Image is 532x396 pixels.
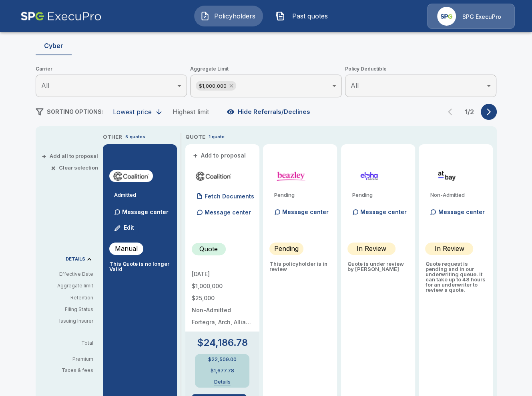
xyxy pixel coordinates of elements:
[195,170,232,182] img: coalitioncyber
[115,244,138,253] p: Manual
[42,294,93,301] p: Retention
[225,104,313,119] button: Hide Referrals/Declines
[192,319,253,325] p: Fortegra, Arch, Allianz, Aspen, Vantage
[42,357,100,362] p: Premium
[197,338,248,348] p: $24,186.78
[213,11,257,21] span: Policyholders
[66,257,85,261] p: DETAILS
[462,109,478,115] p: 1 / 2
[345,65,497,73] span: Policy Deductible
[200,11,210,21] img: Policyholders Icon
[269,261,331,272] p: This policyholder is in review
[112,170,150,182] img: coalitioncyberadmitted
[438,208,484,216] p: Message center
[109,261,171,272] p: This Quote is no longer Valid
[43,154,98,159] button: +Add all to proposal
[130,133,145,140] p: quotes
[194,6,263,26] button: Policyholders IconPolicyholders
[42,282,93,289] p: Aggregate limit
[357,244,386,253] p: In Review
[192,151,248,160] button: +Add to proposal
[36,65,187,73] span: Carrier
[114,192,171,198] p: Admitted
[192,271,253,277] p: [DATE]
[282,208,329,216] p: Message center
[427,4,515,29] a: Agency IconSPG ExecuPro
[360,208,407,216] p: Message center
[42,341,100,345] p: Total
[192,283,253,289] p: $1,000,000
[288,11,332,21] span: Past quotes
[42,368,100,373] p: Taxes & fees
[196,81,230,91] span: $1,000,000
[41,81,49,89] span: All
[274,192,331,198] p: Pending
[211,368,234,373] p: $1,677.78
[209,133,225,140] p: 1 quote
[190,65,342,73] span: Aggregate Limit
[47,108,103,115] span: SORTING OPTIONS:
[428,170,466,182] img: atbaycybersurplus
[111,220,138,236] button: Edit
[208,357,237,362] p: $22,509.00
[437,7,456,26] img: Agency Icon
[430,192,486,198] p: Non-Admitted
[351,170,388,182] img: elphacyberenhanced
[196,81,236,91] div: $1,000,000
[434,244,464,253] p: In Review
[352,192,409,198] p: Pending
[462,13,501,21] p: SPG ExecuPro
[36,36,72,55] button: Cyber
[206,380,238,384] button: Details
[193,153,198,158] span: +
[205,208,251,216] p: Message center
[173,108,209,116] div: Highest limit
[113,108,152,116] div: Lowest price
[51,165,56,170] span: ×
[185,133,205,141] p: QUOTE
[42,154,46,159] span: +
[192,295,253,301] p: $25,000
[347,261,409,272] p: Quote is under review by [PERSON_NAME]
[125,133,128,140] p: 5
[192,307,253,313] p: Non-Admitted
[269,6,338,26] button: Past quotes IconPast quotes
[273,170,310,182] img: beazleycyber
[199,244,218,254] p: Quote
[122,208,169,216] p: Message center
[103,133,122,141] p: OTHER
[52,165,98,170] button: ×Clear selection
[42,317,93,325] p: Issuing Insurer
[42,271,93,278] p: Effective Date
[20,4,102,29] img: AA Logo
[42,306,93,313] p: Filing Status
[275,11,285,21] img: Past quotes Icon
[274,244,299,253] p: Pending
[425,261,486,293] p: Quote request is pending and in our underwriting queue. It can take up to 48 hours for an underwr...
[205,194,254,199] p: Fetch Documents
[351,81,359,89] span: All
